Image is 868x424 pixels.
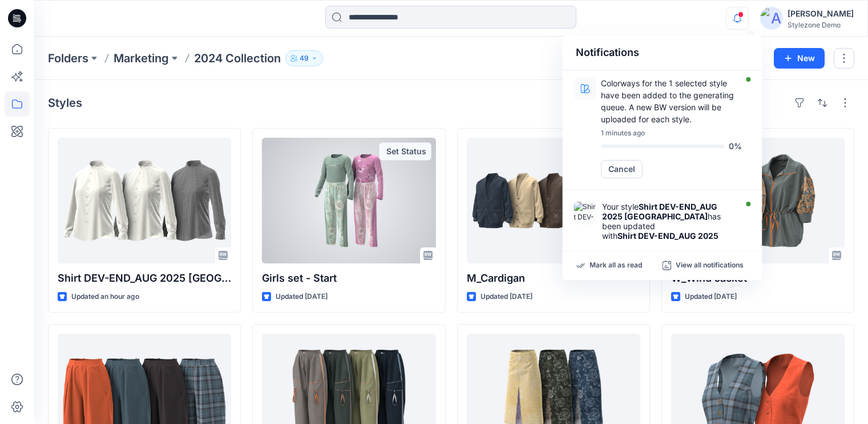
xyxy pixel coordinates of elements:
strong: Shirt DEV-END_AUG 2025 [GEOGRAPHIC_DATA] [602,231,718,250]
div: Notifications [562,35,762,70]
div: [PERSON_NAME] [788,7,854,21]
button: Cancel [601,160,643,178]
a: Folders [48,50,88,66]
a: Girls set - Start [262,138,435,263]
p: Colorways for the 1 selected style have been added to the generating queue. A new BW version will... [601,77,742,125]
p: View all notifications [676,261,744,271]
img: Shirt DEV-END_AUG 2025 Segev [574,202,596,225]
p: Girls set - Start [262,270,435,286]
p: 0 % [729,139,742,153]
a: Shirt DEV-END_AUG 2025 Segev [58,138,231,263]
p: 49 [300,52,309,65]
p: Updated an hour ago [71,291,139,303]
div: Stylezone Demo [788,21,854,29]
button: 49 [285,50,323,66]
p: Mark all as read [590,261,642,271]
p: Shirt DEV-END_AUG 2025 [GEOGRAPHIC_DATA] [58,270,231,286]
strong: Shirt DEV-END_AUG 2025 [GEOGRAPHIC_DATA] [602,202,717,221]
p: M_Cardigan [467,270,640,286]
img: avatar [760,7,783,30]
a: Marketing [114,50,169,66]
p: Updated [DATE] [685,291,737,303]
p: 2024 Collection [194,50,281,66]
a: M_Cardigan [467,138,640,263]
p: 1 minutes ago [601,127,742,139]
div: Your style has been updated with version [602,202,733,250]
h4: Styles [48,96,82,110]
p: Updated [DATE] [276,291,328,303]
p: Updated [DATE] [481,291,532,303]
button: New [774,48,825,69]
